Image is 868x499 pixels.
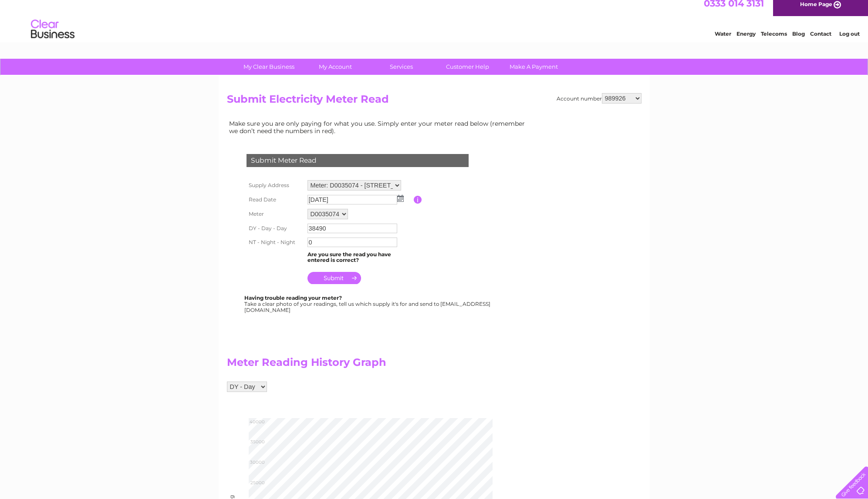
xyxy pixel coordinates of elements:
[704,4,764,15] a: 0333 014 3131
[498,59,570,75] a: Make A Payment
[305,249,414,266] td: Are you sure the read you have entered is correct?
[227,356,532,373] h2: Meter Reading History Graph
[227,118,532,136] td: Make sure you are only paying for what you use. Simply enter your meter read below (remember we d...
[227,93,642,110] h2: Submit Electricity Meter Read
[233,59,305,75] a: My Clear Business
[414,196,422,204] input: Information
[557,93,642,104] div: Account number
[299,59,371,75] a: My Account
[761,37,787,44] a: Telecoms
[244,295,342,301] b: Having trouble reading your meter?
[792,37,805,44] a: Blog
[839,37,860,44] a: Log out
[247,154,469,167] div: Submit Meter Read
[30,23,75,49] img: logo.png
[810,37,831,44] a: Contact
[244,235,305,249] th: NT - Night - Night
[229,5,640,42] div: Clear Business is a trading name of Verastar Limited (registered in [GEOGRAPHIC_DATA] No. 3667643...
[736,37,756,44] a: Energy
[365,59,437,75] a: Services
[244,295,492,313] div: Take a clear photo of your readings, tell us which supply it's for and send to [EMAIL_ADDRESS][DO...
[244,178,305,193] th: Supply Address
[244,207,305,221] th: Meter
[432,59,503,75] a: Customer Help
[397,195,404,202] img: ...
[715,37,731,44] a: Water
[307,272,361,284] input: Submit
[244,221,305,235] th: DY - Day - Day
[244,193,305,207] th: Read Date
